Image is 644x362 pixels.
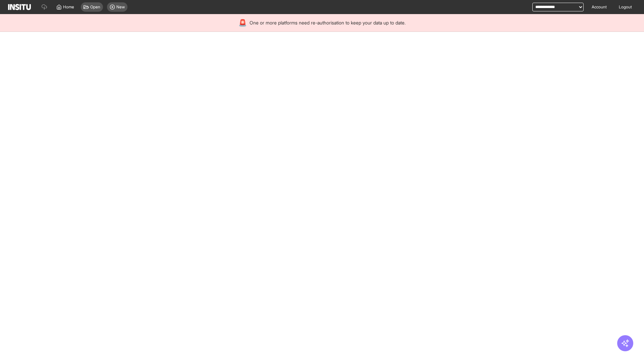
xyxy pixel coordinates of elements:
[8,4,31,10] img: Logo
[90,4,100,10] span: Open
[116,4,125,10] span: New
[250,19,406,26] span: One or more platforms need re-authorisation to keep your data up to date.
[63,4,74,10] span: Home
[238,18,247,27] div: 🚨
